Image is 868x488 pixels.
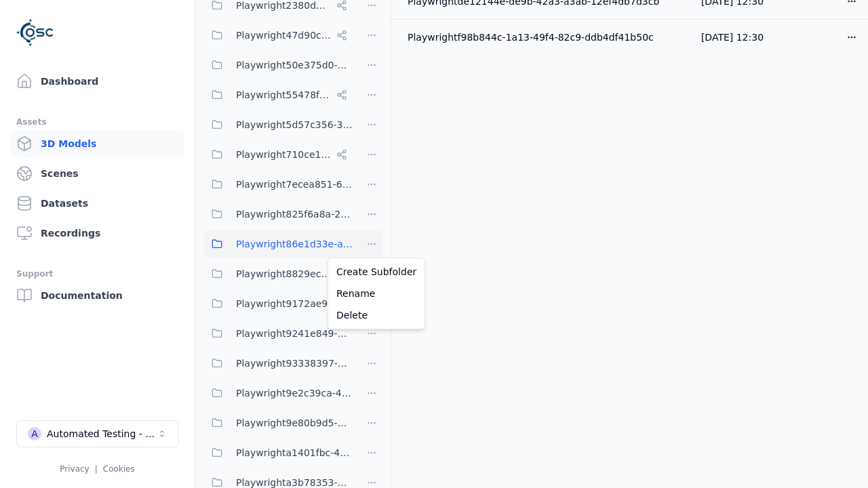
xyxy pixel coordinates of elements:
a: Create Subfolder [331,261,422,283]
a: Delete [331,304,422,326]
a: Rename [331,283,422,304]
